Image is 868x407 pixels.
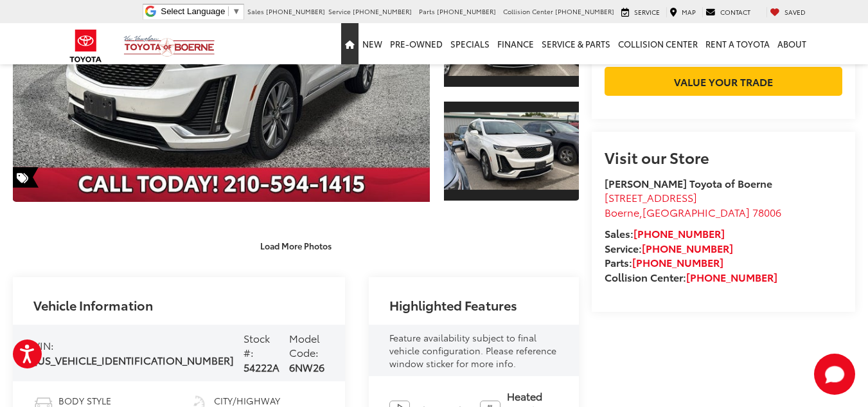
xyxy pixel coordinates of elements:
span: [PHONE_NUMBER] [555,6,614,16]
span: Feature availability subject to final vehicle configuration. Please reference window sticker for ... [389,331,556,370]
a: My Saved Vehicles [766,7,809,17]
span: City/Highway [214,394,280,407]
span: [PHONE_NUMBER] [266,6,325,16]
strong: Service: [605,240,733,255]
button: Load More Photos [251,235,341,257]
span: Special [13,167,39,188]
span: 6NW26 [289,359,324,374]
span: 54222A [244,359,279,374]
strong: Collision Center: [605,269,777,284]
a: Specials [447,23,493,64]
span: Model Code: [289,330,320,360]
a: [PHONE_NUMBER] [642,240,733,255]
a: New [359,23,386,64]
span: Collision Center [503,6,553,16]
a: Expand Photo 2 [444,100,579,201]
img: 2020 Cadillac XT6 Premium Luxury [443,113,580,190]
span: 78006 [752,204,781,219]
span: Body Style [58,394,132,407]
h2: Visit our Store [605,149,842,165]
span: VIN: [33,338,54,352]
a: Pre-Owned [386,23,447,64]
span: Select Language [161,6,225,16]
span: Service [634,7,660,17]
strong: Parts: [605,255,723,269]
a: Collision Center [614,23,702,64]
span: [PHONE_NUMBER] [353,6,412,16]
a: Service [618,7,663,17]
h2: Vehicle Information [33,298,153,312]
a: About [774,23,810,64]
a: [PHONE_NUMBER] [686,269,777,284]
button: Toggle Chat Window [814,354,855,395]
span: Sales [247,6,264,16]
span: ​ [228,6,229,16]
a: [PHONE_NUMBER] [633,226,725,240]
span: Stock #: [244,330,270,360]
a: Map [666,7,699,17]
a: Service & Parts: Opens in a new tab [538,23,614,64]
span: ▼ [232,6,240,16]
span: Parts [419,6,435,16]
span: [US_VEHICLE_IDENTIFICATION_NUMBER] [33,352,234,367]
a: Rent a Toyota [702,23,774,64]
a: [PHONE_NUMBER] [632,255,723,269]
a: Value Your Trade [605,67,842,96]
span: [STREET_ADDRESS] [605,190,697,204]
a: Home [341,23,359,64]
img: Vic Vaughan Toyota of Boerne [123,35,215,57]
svg: Start Chat [814,354,855,395]
h2: Highlighted Features [389,298,517,312]
span: [PHONE_NUMBER] [437,6,496,16]
a: Select Language​ [161,6,240,16]
span: [GEOGRAPHIC_DATA] [642,204,750,219]
strong: Sales: [605,226,725,240]
span: Map [682,7,696,17]
span: Saved [784,7,806,17]
a: Contact [702,7,754,17]
span: Boerne [605,204,639,219]
img: Toyota [62,25,110,67]
span: , [605,204,781,219]
a: Finance [493,23,538,64]
a: [STREET_ADDRESS] Boerne,[GEOGRAPHIC_DATA] 78006 [605,190,781,219]
span: Service [328,6,351,16]
strong: [PERSON_NAME] Toyota of Boerne [605,176,772,190]
span: Contact [720,7,750,17]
